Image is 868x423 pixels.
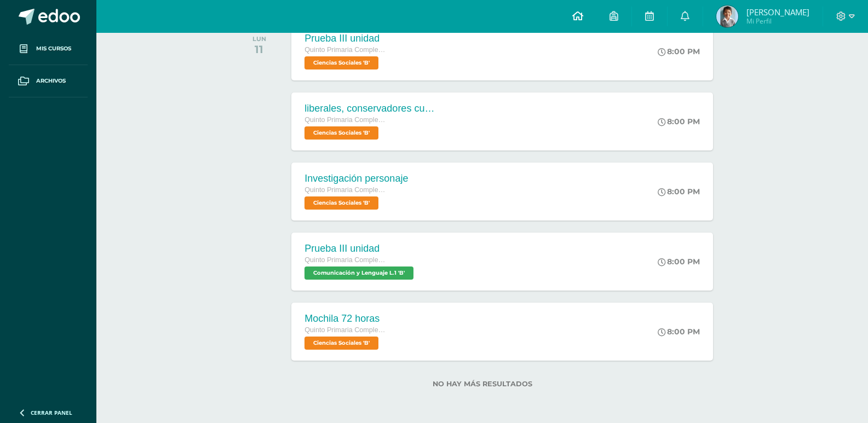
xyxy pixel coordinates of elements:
a: Mis cursos [9,33,88,65]
a: Archivos [9,65,88,97]
span: Archivos [36,77,66,85]
span: Quinto Primaria Complementaria [304,116,387,124]
div: Investigación personaje [304,173,408,184]
span: [PERSON_NAME] [746,7,809,18]
div: 8:00 PM [658,117,700,126]
span: Cerrar panel [31,409,72,416]
span: Mis cursos [36,44,71,53]
span: Mi Perfil [746,16,809,26]
span: Ciencias Sociales 'B' [304,126,378,140]
span: Quinto Primaria Complementaria [304,186,387,194]
div: Prueba III unidad [304,33,387,44]
label: No hay más resultados [234,380,730,388]
span: Ciencias Sociales 'B' [304,196,378,210]
div: 11 [252,43,266,56]
span: Quinto Primaria Complementaria [304,256,387,264]
div: 8:00 PM [658,47,700,56]
span: Quinto Primaria Complementaria [304,46,387,54]
div: LUN [252,35,266,43]
div: 8:00 PM [658,327,700,337]
div: 8:00 PM [658,187,700,196]
span: Ciencias Sociales 'B' [304,56,378,69]
div: 8:00 PM [658,257,700,266]
img: aec2a4d849cd53835aa2747142f9c19d.png [716,5,738,27]
span: Comunicación y Lenguaje L.1 'B' [304,266,413,280]
span: Ciencias Sociales 'B' [304,337,378,350]
div: Prueba III unidad [304,243,416,254]
span: Quinto Primaria Complementaria [304,326,387,334]
div: liberales, conservadores cuestionario [304,103,436,114]
div: Mochila 72 horas [304,313,387,325]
